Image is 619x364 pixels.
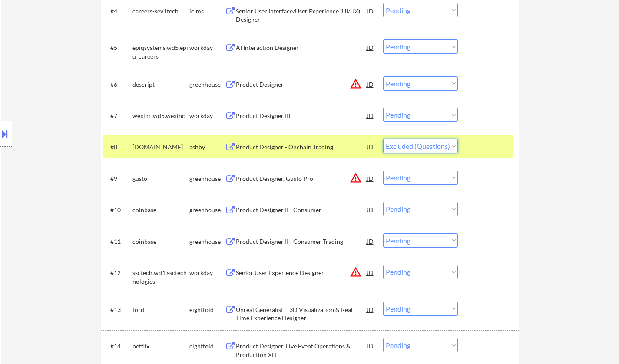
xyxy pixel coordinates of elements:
div: #14 [110,342,126,351]
div: netflix [132,342,189,351]
div: workday [189,111,225,120]
div: #4 [110,7,126,16]
div: ford [132,305,189,314]
button: warning_amber [350,266,362,278]
div: AI Interaction Designer [236,43,367,52]
div: Product Designer [236,80,367,89]
div: JD [366,76,375,92]
div: ashby [189,143,225,151]
button: warning_amber [350,78,362,90]
div: workday [189,269,225,277]
div: Product Designer - Onchain Trading [236,143,367,151]
div: [DOMAIN_NAME] [132,143,189,151]
div: JD [366,171,375,186]
div: gusto [132,174,189,183]
div: #12 [110,269,126,277]
div: coinbase [132,237,189,246]
div: descript [132,80,189,89]
div: JD [366,202,375,217]
div: coinbase [132,206,189,214]
div: JD [366,233,375,249]
div: JD [366,139,375,154]
div: #13 [110,305,126,314]
div: eightfold [189,342,225,351]
div: ssctech.wd1.ssctechnologies [132,269,189,285]
div: Product Designer, Live Event Operations & Production XD [236,342,367,359]
div: greenhouse [189,80,225,89]
div: wexinc.wd5.wexinc [132,111,189,120]
div: eightfold [189,305,225,314]
div: JD [366,338,375,354]
div: JD [366,39,375,55]
div: Product Designer III [236,111,367,120]
div: JD [366,108,375,123]
div: greenhouse [189,174,225,183]
div: careers-sev1tech [132,7,189,16]
div: JD [366,302,375,317]
div: #11 [110,237,126,246]
div: Product Designer II - Consumer Trading [236,237,367,246]
div: Product Designer II - Consumer [236,206,367,214]
div: greenhouse [189,206,225,214]
div: JD [366,265,375,280]
div: epiqsystems.wd5.epiq_careers [132,43,189,60]
div: Unreal Generalist – 3D Visualization & Real-Time Experience Designer [236,305,367,322]
div: Senior User Interface/User Experience (UI/UX) Designer [236,7,367,24]
button: warning_amber [350,172,362,184]
div: Product Designer, Gusto Pro [236,174,367,183]
div: icims [189,7,225,16]
div: #5 [110,43,126,52]
div: workday [189,43,225,52]
div: Senior User Experience Designer [236,269,367,277]
div: greenhouse [189,237,225,246]
div: JD [366,3,375,19]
